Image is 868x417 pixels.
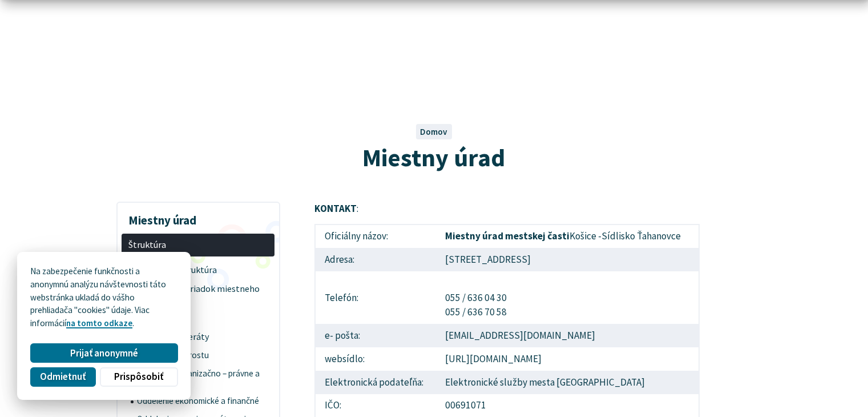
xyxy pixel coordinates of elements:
a: na tomto odkaze [66,318,132,328]
td: websídlo: [315,347,436,371]
span: Organizačná štruktúra [128,261,268,280]
h3: Miestny úrad [122,205,274,229]
span: Prednosta MÚ [128,308,268,327]
span: Odmietnuť [40,371,86,383]
span: Organizačný poriadok miestneho úradu [128,280,268,309]
a: Oddelenie organizačno – právne a sociálne [131,364,275,392]
span: Prispôsobiť [114,371,163,383]
td: [EMAIL_ADDRESS][DOMAIN_NAME] [436,324,699,347]
td: Košice -Sídlisko Ťahanovce [436,224,699,248]
a: Kancelária starostu [131,346,275,364]
span: Štruktúra [128,235,268,254]
button: Prispôsobiť [100,367,177,387]
a: Organizačný poriadok miestneho úradu [122,280,274,309]
a: Organizačná štruktúra [122,261,274,280]
td: Elektronická podateľňa: [315,371,436,394]
span: Kancelária starostu [137,346,268,364]
a: Štruktúra [122,234,274,257]
a: Elektronické služby mesta [GEOGRAPHIC_DATA] [445,376,645,388]
span: Prijať anonymné [70,347,138,359]
span: Oddelenia a referáty [128,327,268,346]
td: Telefón: [315,271,436,324]
button: Prijať anonymné [30,343,177,363]
strong: KONTAKT [314,202,357,215]
td: [STREET_ADDRESS] [436,248,699,271]
span: Miestny úrad [362,142,505,173]
td: Oficiálny názov: [315,224,436,248]
a: Oddelenia a referáty [122,327,274,346]
td: Adresa: [315,248,436,271]
p: : [314,202,700,216]
strong: Miestny úrad mestskej časti [445,230,570,242]
a: Oddelenie ekonomické a finančné [131,392,275,411]
td: [URL][DOMAIN_NAME] [436,347,699,371]
a: 00691071 [445,399,486,411]
span: Oddelenie organizačno – právne a sociálne [137,364,268,392]
a: 055 / 636 04 30 [445,291,507,304]
a: Prednosta MÚ [122,308,274,327]
button: Odmietnuť [30,367,95,387]
td: e- pošta: [315,324,436,347]
span: Oddelenie ekonomické a finančné [137,392,268,411]
p: Na zabezpečenie funkčnosti a anonymnú analýzu návštevnosti táto webstránka ukladá do vášho prehli... [30,265,177,330]
a: 055 / 636 70 58 [445,306,507,318]
a: Domov [420,126,447,137]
